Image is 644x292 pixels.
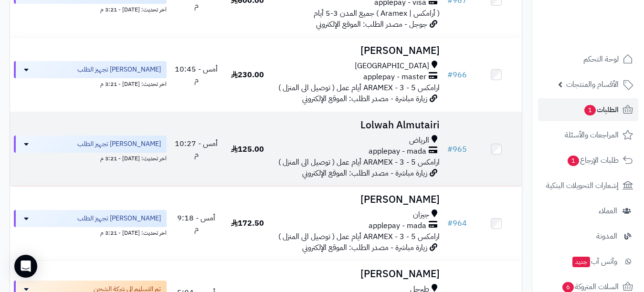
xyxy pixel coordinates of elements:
[77,214,161,223] span: [PERSON_NAME] تجهيز الطلب
[584,105,596,115] span: 1
[277,45,440,56] h3: [PERSON_NAME]
[409,135,429,146] span: الرياض
[278,82,440,94] span: ارامكس ARAMEX - 3 - 5 أيام عمل ( توصيل الى المنزل )
[538,225,638,248] a: المدونة
[447,218,467,229] a: #964
[14,153,167,163] div: اخر تحديث: [DATE] - 3:21 م
[447,69,453,81] span: #
[302,93,427,104] span: زيارة مباشرة - مصدر الطلب: الموقع الإلكتروني
[572,257,590,267] span: جديد
[14,4,167,14] div: اخر تحديث: [DATE] - 3:21 م
[583,52,619,66] span: لوحة التحكم
[538,149,638,172] a: طلبات الإرجاع1
[175,138,218,160] span: أمس - 10:27 م
[538,124,638,146] a: المراجعات والأسئلة
[77,139,161,149] span: [PERSON_NAME] تجهيز الطلب
[14,227,167,237] div: اخر تحديث: [DATE] - 3:21 م
[447,144,467,155] a: #965
[302,242,427,253] span: زيارة مباشرة - مصدر الطلب: الموقع الإلكتروني
[599,204,617,218] span: العملاء
[538,250,638,273] a: وآتس آبجديد
[77,65,161,74] span: [PERSON_NAME] تجهيز الطلب
[413,209,429,220] span: جيزان
[579,27,635,47] img: logo-2.png
[538,98,638,121] a: الطلبات1
[566,78,619,91] span: الأقسام والمنتجات
[277,194,440,205] h3: [PERSON_NAME]
[363,72,426,83] span: applepay - master
[314,8,440,19] span: ( أرامكس | Aramex ) جميع المدن 3-5 أيام
[231,69,264,81] span: 230.00
[369,146,426,157] span: applepay - mada
[355,61,429,72] span: [GEOGRAPHIC_DATA]
[568,156,579,166] span: 1
[14,78,167,88] div: اخر تحديث: [DATE] - 3:21 م
[177,212,215,235] span: أمس - 9:18 م
[567,154,619,167] span: طلبات الإرجاع
[583,103,619,116] span: الطلبات
[175,63,218,86] span: أمس - 10:45 م
[316,19,427,30] span: جوجل - مصدر الطلب: الموقع الإلكتروني
[447,69,467,81] a: #966
[277,269,440,280] h3: [PERSON_NAME]
[447,144,453,155] span: #
[538,174,638,197] a: إشعارات التحويلات البنكية
[277,120,440,131] h3: Lolwah Almutairi
[538,48,638,71] a: لوحة التحكم
[302,167,427,179] span: زيارة مباشرة - مصدر الطلب: الموقع الإلكتروني
[565,128,619,142] span: المراجعات والأسئلة
[14,255,37,278] div: Open Intercom Messenger
[231,218,264,229] span: 172.50
[546,179,619,192] span: إشعارات التحويلات البنكية
[571,255,617,268] span: وآتس آب
[278,231,440,242] span: ارامكس ARAMEX - 3 - 5 أيام عمل ( توصيل الى المنزل )
[369,220,426,231] span: applepay - mada
[596,229,617,243] span: المدونة
[538,199,638,222] a: العملاء
[231,144,264,155] span: 125.00
[447,218,453,229] span: #
[278,156,440,168] span: ارامكس ARAMEX - 3 - 5 أيام عمل ( توصيل الى المنزل )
